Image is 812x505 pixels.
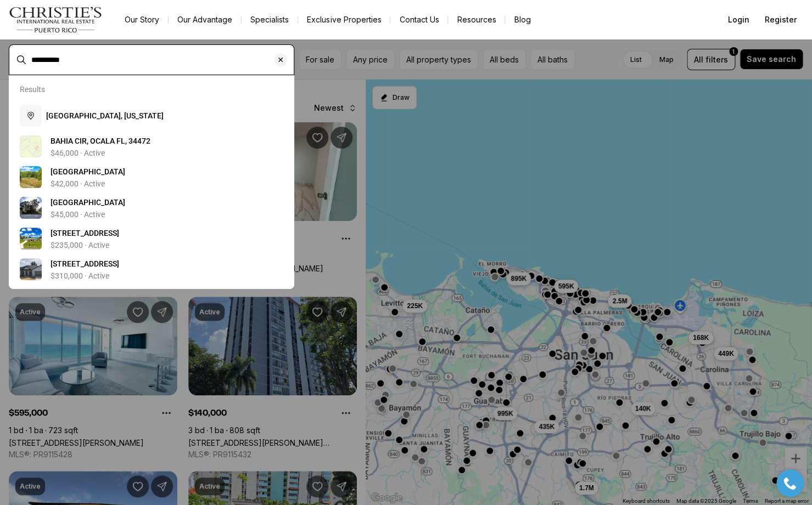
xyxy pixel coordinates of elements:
[51,149,105,157] p: $46,000 · Active
[51,259,119,268] span: [STREET_ADDRESS]
[390,12,447,27] button: Contact Us
[758,9,803,31] button: Register
[15,223,288,254] a: View details: 9723 BAHIA RD
[15,131,288,162] a: View details: BAHIA CIR
[15,254,288,285] a: View details: 9721 BAHIA RD
[721,9,756,31] button: Login
[51,229,119,237] span: [STREET_ADDRESS]
[116,12,168,27] a: Our Story
[298,12,390,27] a: Exclusive Properties
[505,12,539,27] a: Blog
[20,85,45,94] p: Results
[448,12,505,27] a: Resources
[51,198,125,207] span: [GEOGRAPHIC_DATA]
[51,271,109,280] p: $310,000 · Active
[46,111,164,120] span: [GEOGRAPHIC_DATA], [US_STATE]
[51,167,125,176] span: [GEOGRAPHIC_DATA]
[15,192,288,223] a: View details: BAHIA TERRACE
[765,15,797,24] span: Register
[274,45,294,75] button: Clear search input
[728,15,749,24] span: Login
[51,179,105,188] p: $42,000 · Active
[51,241,109,249] p: $235,000 · Active
[169,12,241,27] a: Our Advantage
[15,100,288,131] button: [GEOGRAPHIC_DATA], [US_STATE]
[51,137,150,145] span: BAHIA CIR, OCALA FL, 34472
[51,210,105,219] p: $45,000 · Active
[9,7,103,33] img: logo
[242,12,298,27] a: Specialists
[15,162,288,192] a: View details: BAHIA RD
